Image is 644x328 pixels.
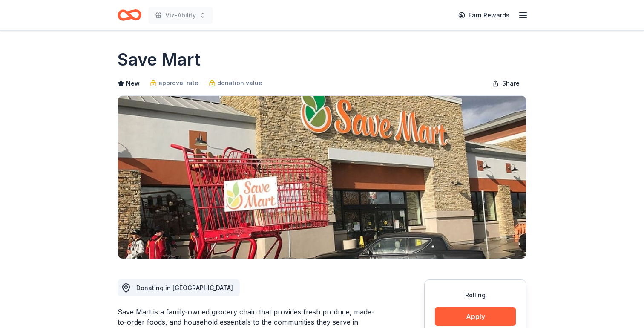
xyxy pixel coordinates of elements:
span: New [126,78,140,89]
img: Image for Save Mart [118,96,526,259]
button: Share [485,75,526,92]
a: donation value [209,78,262,88]
span: donation value [217,78,262,88]
span: Share [502,78,520,89]
span: Viz-Ability [165,10,196,20]
button: Apply [435,307,516,326]
button: Viz-Ability [148,7,213,24]
a: Earn Rewards [453,8,515,23]
a: approval rate [150,78,198,88]
span: Donating in [GEOGRAPHIC_DATA] [136,284,233,291]
a: Home [118,5,141,25]
span: approval rate [158,78,198,88]
h1: Save Mart [118,48,201,72]
div: Rolling [435,290,516,300]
